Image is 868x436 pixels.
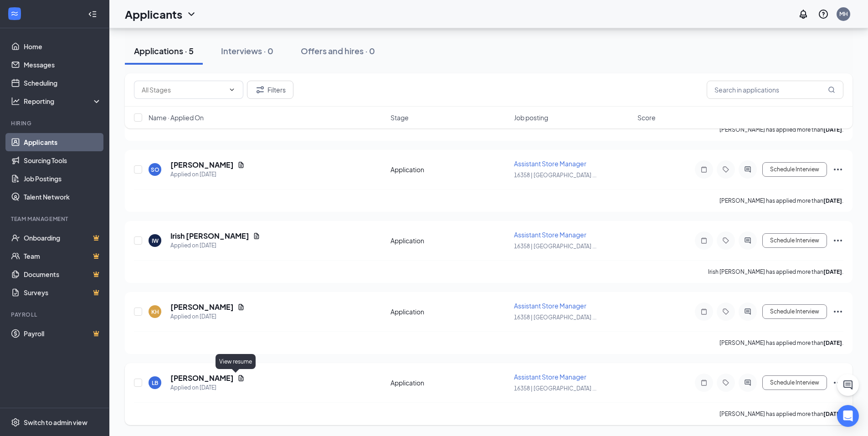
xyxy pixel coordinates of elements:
b: [DATE] [823,339,842,346]
svg: ChevronDown [186,9,197,20]
span: Job posting [514,113,548,122]
span: Assistant Store Manager [514,231,586,239]
span: 16358 | [GEOGRAPHIC_DATA] ... [514,314,596,321]
p: Irish [PERSON_NAME] has applied more than . [708,268,843,276]
h1: Applicants [125,6,182,22]
h5: [PERSON_NAME] [170,373,234,383]
button: Schedule Interview [762,162,827,177]
a: TeamCrown [24,247,102,265]
a: Sourcing Tools [24,151,102,169]
svg: Ellipses [832,306,843,317]
button: Schedule Interview [762,304,827,319]
svg: Filter [255,84,266,95]
p: [PERSON_NAME] has applied more than . [719,339,843,347]
svg: Note [699,237,709,244]
div: Application [390,236,508,245]
span: Assistant Store Manager [514,159,586,168]
svg: Ellipses [832,164,843,175]
h5: [PERSON_NAME] [170,160,234,170]
svg: Analysis [11,97,20,106]
div: Open Intercom Messenger [837,405,859,427]
svg: ActiveChat [742,237,753,244]
svg: Collapse [88,10,97,19]
b: [DATE] [823,410,842,417]
div: Team Management [11,215,100,223]
span: 16358 | [GEOGRAPHIC_DATA] ... [514,243,596,250]
a: Applicants [24,133,102,151]
a: Home [24,37,102,56]
h5: [PERSON_NAME] [170,302,234,312]
div: IW [152,237,159,245]
button: Schedule Interview [762,375,827,390]
div: View resume [216,354,256,369]
svg: Ellipses [832,377,843,388]
span: Stage [390,113,409,122]
button: ChatActive [837,374,859,396]
h5: Irish [PERSON_NAME] [170,231,249,241]
a: OnboardingCrown [24,229,102,247]
svg: Document [237,374,245,382]
div: Applied on [DATE] [170,383,245,392]
div: LB [152,379,158,387]
div: Applications · 5 [134,45,194,56]
svg: Notifications [798,9,809,20]
svg: Ellipses [832,235,843,246]
span: Name · Applied On [149,113,204,122]
div: Reporting [24,97,102,106]
p: [PERSON_NAME] has applied more than . [719,410,843,418]
svg: ChevronDown [228,86,236,93]
span: Assistant Store Manager [514,373,586,381]
svg: Document [237,161,245,169]
div: Offers and hires · 0 [301,45,375,56]
div: Switch to admin view [24,418,87,427]
span: 16358 | [GEOGRAPHIC_DATA] ... [514,385,596,392]
div: Application [390,165,508,174]
div: Applied on [DATE] [170,241,260,250]
div: Payroll [11,311,100,318]
span: Score [637,113,656,122]
svg: ActiveChat [742,379,753,386]
svg: Tag [720,379,731,386]
input: Search in applications [707,81,843,99]
div: Applied on [DATE] [170,170,245,179]
span: Assistant Store Manager [514,302,586,310]
div: SO [151,166,159,174]
b: [DATE] [823,197,842,204]
a: Scheduling [24,74,102,92]
svg: ActiveChat [742,308,753,315]
a: DocumentsCrown [24,265,102,283]
a: Job Postings [24,169,102,188]
a: SurveysCrown [24,283,102,302]
div: Interviews · 0 [221,45,273,56]
p: [PERSON_NAME] has applied more than . [719,197,843,205]
svg: Document [253,232,260,240]
a: Messages [24,56,102,74]
input: All Stages [142,85,225,95]
svg: Note [699,308,709,315]
svg: Note [699,379,709,386]
b: [DATE] [823,268,842,275]
a: PayrollCrown [24,324,102,343]
div: Application [390,307,508,316]
span: 16358 | [GEOGRAPHIC_DATA] ... [514,172,596,179]
svg: Tag [720,308,731,315]
a: Talent Network [24,188,102,206]
div: Application [390,378,508,387]
svg: ActiveChat [742,166,753,173]
button: Filter Filters [247,81,293,99]
button: Schedule Interview [762,233,827,248]
svg: Tag [720,237,731,244]
svg: Tag [720,166,731,173]
svg: Settings [11,418,20,427]
svg: QuestionInfo [818,9,829,20]
div: Hiring [11,119,100,127]
svg: ChatActive [842,380,853,390]
div: KH [151,308,159,316]
svg: Document [237,303,245,311]
svg: WorkstreamLogo [10,9,19,18]
div: MH [839,10,848,18]
svg: MagnifyingGlass [828,86,835,93]
div: Applied on [DATE] [170,312,245,321]
svg: Note [699,166,709,173]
